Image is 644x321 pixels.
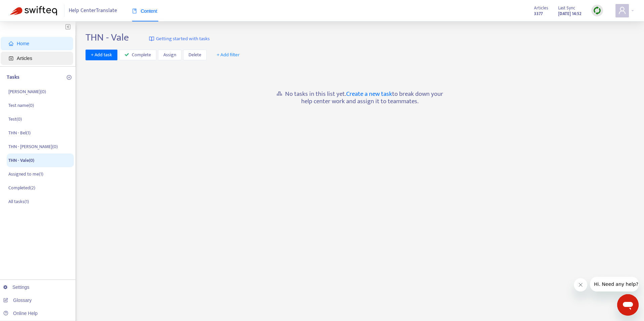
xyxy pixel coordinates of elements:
span: gold [276,90,283,97]
span: Assign [163,51,176,59]
p: THN - [PERSON_NAME] ( 0 ) [8,143,58,150]
strong: [DATE] 14:52 [558,10,581,17]
iframe: Message from company [590,277,639,292]
button: Delete [183,50,207,60]
span: Home [17,41,29,46]
img: sync.dc5367851b00ba804db3.png [593,6,601,15]
a: Getting started with tasks [149,31,210,46]
p: Test name ( 0 ) [8,102,34,109]
iframe: Close message [574,278,587,292]
strong: 3377 [534,10,543,17]
button: + Add filter [212,50,245,60]
button: Complete [119,50,156,60]
img: Swifteq [10,6,57,15]
span: + Add filter [217,51,240,59]
p: Tasks [7,73,19,81]
span: user [618,6,626,14]
a: Settings [3,284,30,290]
a: Online Help [3,311,38,316]
span: plus-circle [67,75,71,80]
p: Assigned to me ( 1 ) [8,171,43,178]
h2: THN - Vale [86,31,129,44]
span: Articles [17,56,32,61]
span: Complete [132,51,151,59]
span: + Add task [91,51,112,59]
a: Create a new task [346,89,392,99]
span: Getting started with tasks [156,35,210,43]
span: Content [132,8,157,14]
h5: No tasks in this list yet. to break down your help center work and assign it to teammates. [276,90,444,106]
span: book [132,9,137,13]
span: home [9,41,13,46]
span: Articles [534,4,548,12]
span: Help Center Translate [69,4,117,17]
span: Last Sync [558,4,575,12]
p: All tasks ( 1 ) [8,198,29,205]
button: Assign [158,50,181,60]
p: THN - Bel ( 1 ) [8,129,31,136]
a: Glossary [3,298,32,303]
p: [PERSON_NAME] ( 0 ) [8,88,46,95]
img: image-link [149,36,154,42]
span: account-book [9,56,13,61]
p: Completed ( 2 ) [8,184,35,191]
p: Test ( 0 ) [8,116,22,123]
span: Delete [189,51,201,59]
p: THN - Vale ( 0 ) [8,157,34,164]
button: + Add task [86,50,117,60]
iframe: Button to launch messaging window [617,294,639,316]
